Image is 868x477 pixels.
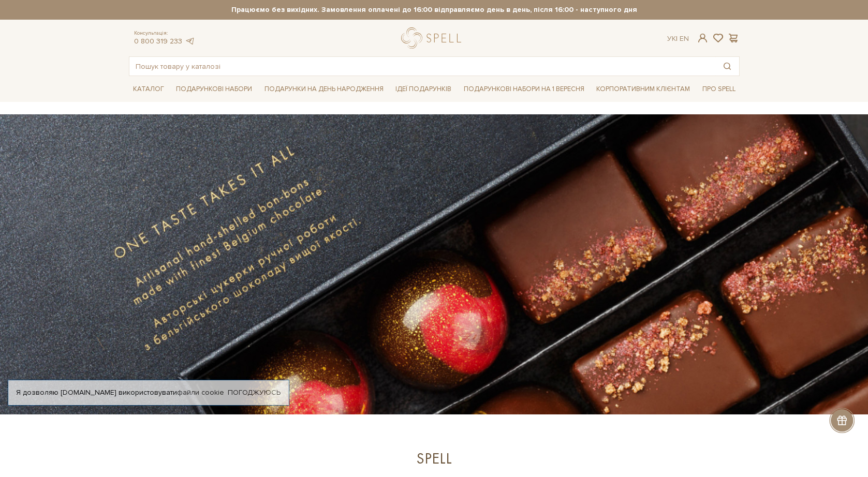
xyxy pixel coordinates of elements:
[680,34,689,43] a: En
[592,80,694,98] a: Корпоративним клієнтам
[676,34,678,43] span: |
[460,80,589,98] a: Подарункові набори на 1 Вересня
[401,27,466,49] a: logo
[698,81,740,97] a: Про Spell
[196,449,672,469] div: Spell
[185,37,195,46] a: telegram
[177,388,224,397] a: файли cookie
[715,57,739,76] button: Пошук товару у каталозі
[129,5,740,14] strong: Працюємо без вихідних. Замовлення оплачені до 16:00 відправляємо день в день, після 16:00 - насту...
[228,388,281,397] a: Погоджуюсь
[8,388,289,397] div: Я дозволяю [DOMAIN_NAME] використовувати
[172,81,256,97] a: Подарункові набори
[129,81,168,97] a: Каталог
[134,37,182,46] a: 0 800 319 233
[260,81,388,97] a: Подарунки на День народження
[134,30,195,37] span: Консультація:
[391,81,455,97] a: Ідеї подарунків
[667,34,689,43] div: Ук
[129,57,715,76] input: Пошук товару у каталозі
